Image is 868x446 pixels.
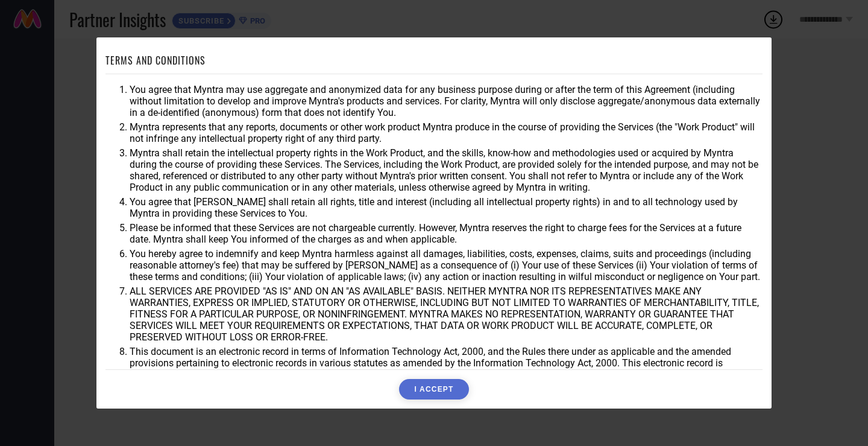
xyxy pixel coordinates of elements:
[130,346,763,380] li: This document is an electronic record in terms of Information Technology Act, 2000, and the Rules...
[130,196,763,219] li: You agree that [PERSON_NAME] shall retain all rights, title and interest (including all intellect...
[130,222,763,245] li: Please be informed that these Services are not chargeable currently. However, Myntra reserves the...
[130,121,763,144] li: Myntra represents that any reports, documents or other work product Myntra produce in the course ...
[130,285,763,343] li: ALL SERVICES ARE PROVIDED "AS IS" AND ON AN "AS AVAILABLE" BASIS. NEITHER MYNTRA NOR ITS REPRESEN...
[130,248,763,282] li: You hereby agree to indemnify and keep Myntra harmless against all damages, liabilities, costs, e...
[130,147,763,193] li: Myntra shall retain the intellectual property rights in the Work Product, and the skills, know-ho...
[399,379,468,400] button: I ACCEPT
[130,84,763,118] li: You agree that Myntra may use aggregate and anonymized data for any business purpose during or af...
[105,53,206,68] h1: TERMS AND CONDITIONS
